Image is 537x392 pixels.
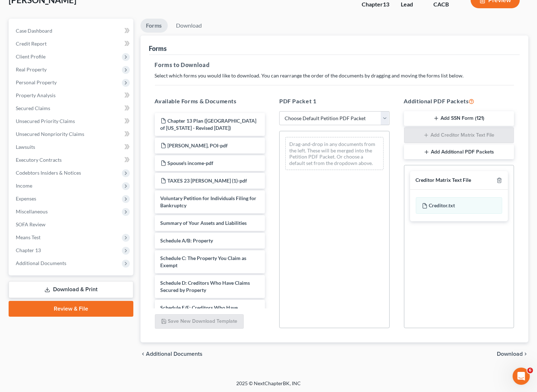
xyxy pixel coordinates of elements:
[7,84,136,112] div: Send us a messageWe typically reply in a few hours
[149,44,167,53] div: Forms
[16,79,57,85] span: Personal Property
[161,237,213,244] span: Schedule A/B: Property
[16,105,50,111] span: Secured Claims
[16,28,52,34] span: Case Dashboard
[171,19,208,33] a: Download
[10,24,133,37] a: Case Dashboard
[155,97,265,105] h5: Available Forms & Documents
[433,0,459,9] div: CACB
[161,304,238,318] span: Schedule E/F: Creditors Who Have Unsecured Claims
[16,183,32,189] span: Income
[10,89,133,102] a: Property Analysis
[70,11,85,26] img: Profile image for Lindsey
[114,242,125,247] span: Help
[15,98,120,105] div: We typically reply in a few hours
[10,136,133,156] div: Statement of Financial Affairs - Payments Made in the Last 90 days
[416,177,471,184] div: Creditor Matrix Text File
[168,178,247,184] span: TAXES 23 [PERSON_NAME] (1)-pdf
[161,118,257,131] span: Chapter 13 Plan ([GEOGRAPHIC_DATA] of [US_STATE] - Revised [DATE])
[16,170,81,176] span: Codebtors Insiders & Notices
[168,160,214,166] span: Spouse's income-pdf
[10,37,133,50] a: Credit Report
[141,19,168,33] a: Forms
[16,195,36,202] span: Expenses
[16,221,46,227] span: SOFA Review
[404,97,514,105] h5: Additional PDF Packets
[155,314,244,329] button: Save New Download Template
[16,92,56,98] span: Property Analysis
[16,118,75,124] span: Unsecured Priority Claims
[16,66,47,72] span: Real Property
[14,16,56,23] img: logo
[16,208,48,214] span: Miscellaneous
[84,11,98,26] img: Profile image for Emma
[98,11,112,26] img: Profile image for James
[141,351,203,357] a: chevron_left Additional Documents
[416,197,503,214] div: Creditor.txt
[10,102,133,115] a: Secured Claims
[14,51,129,63] p: Hi there!
[161,280,250,293] span: Schedule D: Creditors Who Have Claims Secured by Property
[285,137,384,170] div: Drag-and-drop in any documents from the left. These will be merged into the Petition PDF Packet. ...
[404,127,514,143] button: Add Creditor Matrix Text File
[10,115,133,128] a: Unsecured Priority Claims
[10,218,133,231] a: SOFA Review
[383,1,389,8] span: 13
[497,351,523,357] span: Download
[404,145,514,160] button: Add Additional PDF Packets
[16,41,47,47] span: Credit Report
[155,61,514,69] h5: Forms to Download
[10,154,133,166] a: Executory Contracts
[16,157,62,163] span: Executory Contracts
[513,368,530,385] iframe: Intercom live chat
[16,242,32,247] span: Home
[161,195,257,208] span: Voluntary Petition for Individuals Filing for Bankruptcy
[15,186,120,193] div: Amendments
[16,234,41,240] span: Means Test
[401,0,422,9] div: Lead
[123,11,136,24] div: Close
[155,72,514,79] p: Select which forms you would like to download. You can rearrange the order of the documents by dr...
[16,247,41,253] span: Chapter 13
[9,301,133,317] a: Review & File
[146,351,203,357] span: Additional Documents
[10,118,133,133] button: Search for help
[168,142,228,148] span: [PERSON_NAME], POI-pdf
[10,170,133,183] div: Adding Income
[15,159,120,167] div: Attorney's Disclosure of Compensation
[279,97,390,105] h5: PDF Packet 1
[527,368,533,373] span: 6
[10,183,133,196] div: Amendments
[14,63,129,75] p: How can we help?
[9,281,133,298] a: Download & Print
[10,141,133,154] a: Lawsuits
[16,131,84,137] span: Unsecured Nonpriority Claims
[161,255,247,268] span: Schedule C: The Property You Claim as Exempt
[161,220,247,226] span: Summary of Your Assets and Liabilities
[15,90,120,98] div: Send us a message
[10,156,133,170] div: Attorney's Disclosure of Compensation
[16,144,35,150] span: Lawsuits
[404,111,514,126] button: Add SSN Form (121)
[16,53,46,60] span: Client Profile
[15,122,58,129] span: Search for help
[15,138,120,154] div: Statement of Financial Affairs - Payments Made in the Last 90 days
[16,260,66,266] span: Additional Documents
[497,351,528,357] button: Download chevron_right
[60,242,84,247] span: Messages
[96,224,143,252] button: Help
[523,351,528,357] i: chevron_right
[15,173,120,180] div: Adding Income
[362,0,389,9] div: Chapter
[10,128,133,141] a: Unsecured Nonpriority Claims
[48,224,95,252] button: Messages
[141,351,146,357] i: chevron_left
